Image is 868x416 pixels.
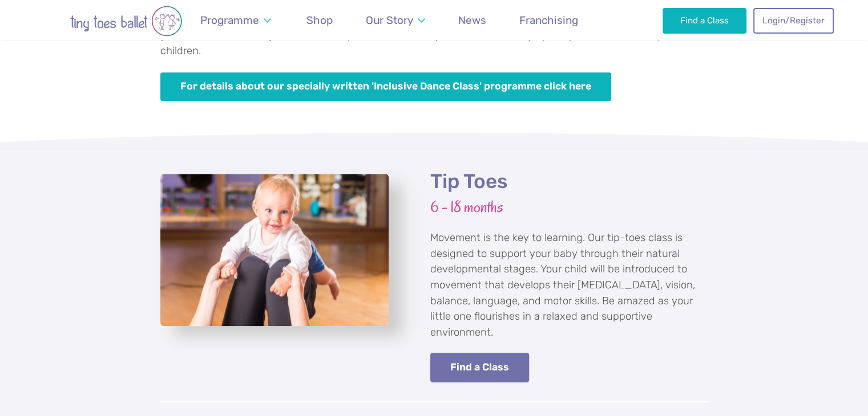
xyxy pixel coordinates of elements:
[430,353,530,382] a: Find a Class
[519,14,578,27] span: Franchising
[458,14,486,27] span: News
[514,7,584,34] a: Franchising
[200,14,259,27] span: Programme
[160,174,389,326] a: View full-size image
[430,197,708,218] h3: 6 - 18 months
[160,72,612,101] a: For details about our specially written 'Inclusive Dance Class' programme click here
[306,14,333,27] span: Shop
[430,169,708,194] h2: Tip Toes
[453,7,492,34] a: News
[301,7,338,34] a: Shop
[360,7,430,34] a: Our Story
[366,14,413,27] span: Our Story
[753,8,833,33] a: Login/Register
[35,6,217,36] img: tiny toes ballet
[195,7,277,34] a: Programme
[430,230,708,340] p: Movement is the key to learning. Our tip-toes class is designed to support your baby through thei...
[663,8,746,33] a: Find a Class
